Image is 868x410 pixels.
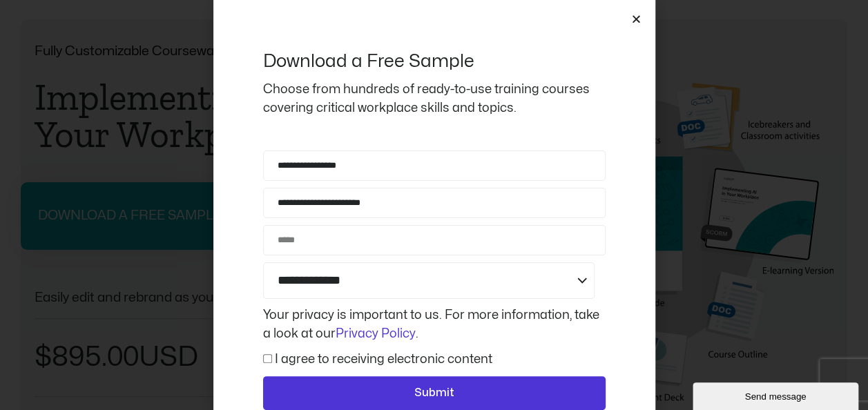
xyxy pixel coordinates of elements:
[336,328,416,340] a: Privacy Policy
[263,80,606,117] p: Choose from hundreds of ready-to-use training courses covering critical workplace skills and topics.
[263,50,606,73] h2: Download a Free Sample
[693,380,861,410] iframe: chat widget
[631,14,642,24] a: Close
[275,353,492,365] label: I agree to receiving electronic content
[414,384,454,402] span: Submit
[260,306,609,343] div: Your privacy is important to us. For more information, take a look at our .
